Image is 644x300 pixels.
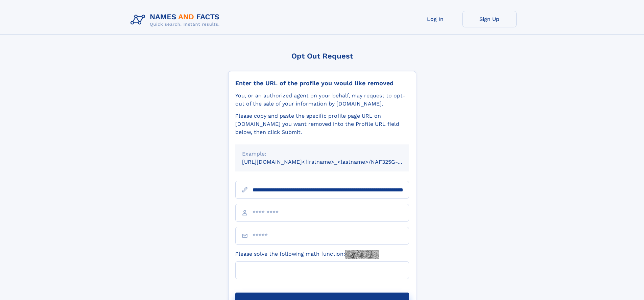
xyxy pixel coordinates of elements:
[408,11,462,27] a: Log In
[242,150,402,158] div: Example:
[235,250,379,259] label: Please solve the following math function:
[462,11,517,27] a: Sign Up
[242,159,422,165] small: [URL][DOMAIN_NAME]<firstname>_<lastname>/NAF325G-xxxxxxxx
[235,112,409,136] div: Please copy and paste the specific profile page URL on [DOMAIN_NAME] you want removed into the Pr...
[235,92,409,108] div: You, or an authorized agent on your behalf, may request to opt-out of the sale of your informatio...
[128,11,225,29] img: Logo Names and Facts
[235,79,409,87] div: Enter the URL of the profile you would like removed
[228,52,416,60] div: Opt Out Request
